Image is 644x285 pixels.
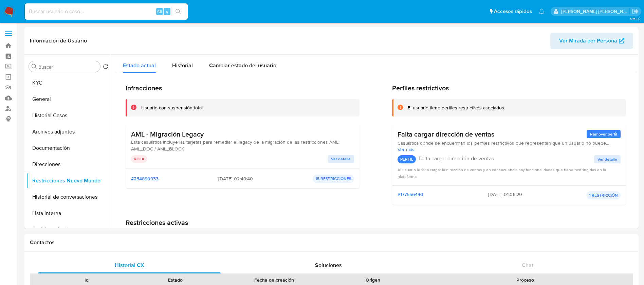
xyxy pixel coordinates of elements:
button: Buscar [32,64,37,69]
h1: Contactos [30,239,633,246]
a: Salir [632,8,639,15]
button: Historial Casos [26,107,111,124]
input: Buscar usuario o caso... [25,7,188,16]
span: s [166,8,168,15]
button: Documentación [26,140,111,156]
button: Lista Interna [26,205,111,221]
button: Restricciones Nuevo Mundo [26,173,111,189]
a: Notificaciones [539,8,545,14]
span: Chat [522,261,533,269]
button: search-icon [171,7,185,16]
span: Ver Mirada por Persona [559,33,617,49]
div: Origen [333,277,413,283]
button: General [26,91,111,107]
span: Alt [157,8,162,15]
button: Archivos adjuntos [26,124,111,140]
button: Anticipos de dinero [26,221,111,238]
div: Fecha de creación [225,277,324,283]
p: maria.acosta@mercadolibre.com [561,8,630,15]
button: Historial de conversaciones [26,189,111,205]
span: Accesos rápidos [494,8,532,15]
button: Volver al orden por defecto [103,64,108,71]
div: Id [47,277,126,283]
button: Ver Mirada por Persona [550,33,633,49]
h1: Información de Usuario [30,37,87,44]
div: Proceso [422,277,628,283]
span: Soluciones [315,261,342,269]
input: Buscar [38,64,97,70]
button: Direcciones [26,156,111,173]
div: Estado [136,277,215,283]
button: KYC [26,75,111,91]
span: Historial CX [115,261,144,269]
